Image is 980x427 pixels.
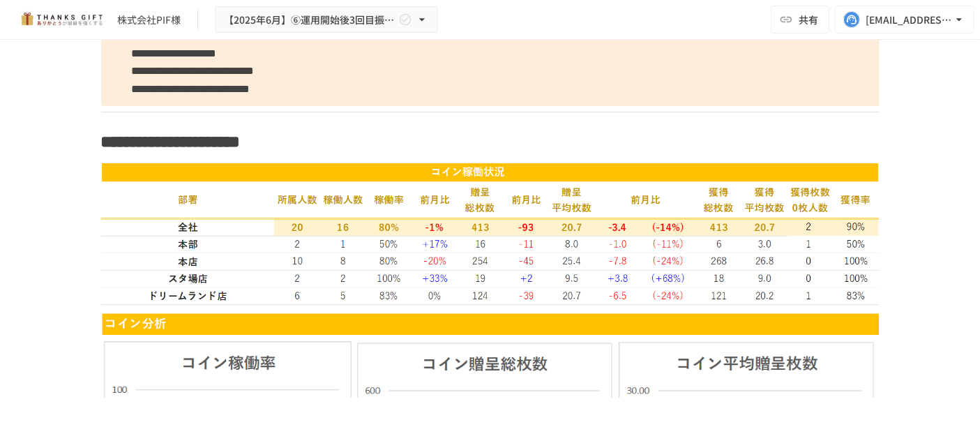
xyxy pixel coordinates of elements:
div: 株式会社PIF様 [117,13,181,27]
button: 共有 [771,6,829,33]
div: [EMAIL_ADDRESS][DOMAIN_NAME] [866,11,952,29]
button: 【2025年6月】⑥運用開始後3回目振り返りMTG [215,6,438,33]
img: mMP1OxWUAhQbsRWCurg7vIHe5HqDpP7qZo7fRoNLXQh [17,8,106,31]
span: 共有 [799,12,818,27]
button: [EMAIL_ADDRESS][DOMAIN_NAME] [835,6,974,33]
span: 【2025年6月】⑥運用開始後3回目振り返りMTG [224,11,395,29]
img: XJwuiHjiw7rGlMX8q94andbmSSRoGhfy1QcnAdxgpGI [101,163,880,306]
